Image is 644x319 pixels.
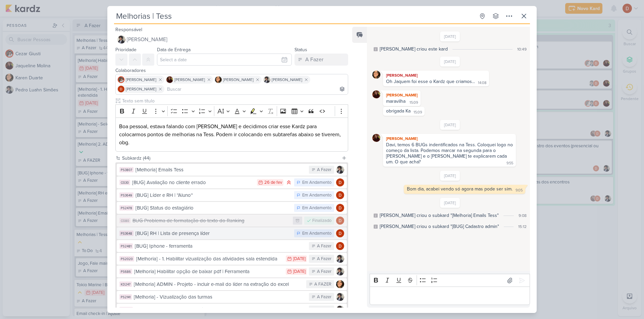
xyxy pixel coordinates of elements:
[126,86,156,92] span: [PERSON_NAME]
[478,80,486,86] div: 14:08
[119,123,344,147] p: Boa pessoal, estava falando com [PERSON_NAME] e decidimos criar esse Kardz para colocarmos pontos...
[302,230,331,237] div: Em Andamento
[134,293,306,301] div: [Melhoria] - Vizualização das turmas
[166,76,173,83] img: Jaqueline Molina
[312,218,331,224] div: Finalizado
[115,117,348,152] div: Editor editing area: main
[132,217,289,225] div: BUG Problema de formatação do texto do Ranking
[516,188,523,193] div: 9:05
[136,230,291,237] div: [BUG] RH | Lista de presença líder
[115,27,142,32] label: Responsável
[519,213,527,219] div: 9:08
[119,205,133,211] div: PS2478
[380,46,448,53] div: Pedro Luahn criou este kard
[119,231,133,236] div: PS3648
[317,243,331,250] div: A Fazer
[136,166,306,174] div: [Melhoria] Emails Tess
[119,307,133,312] div: PS2157
[293,269,306,274] div: [DATE]
[135,242,306,250] div: [BUG] Iphone - ferramenta
[374,225,378,229] div: Este log é visível à todos no kard
[336,306,344,314] img: Pedro Luahn Simões
[302,179,331,186] div: Em Andamento
[117,227,347,239] button: PS3648 [BUG] RH | Lista de presença líder Em Andamento
[336,178,344,186] img: Davi Elias Teixeira
[302,205,331,212] div: Em Andamento
[117,265,347,277] button: PS686 [Melhoria] Habilitar opção de baixar pdf | Ferramenta [DATE] A Fazer
[380,212,499,219] div: Pedro Luahn criou o subkard "[Melhoria] Emails Tess"
[370,287,530,305] div: Editor editing area: main
[317,307,331,313] div: A Fazer
[317,268,331,275] div: A Fazer
[117,189,347,201] button: PS3649 {BUG] Líder e RH | ''Aluno'' Em Andamento
[518,224,527,230] div: 15:12
[302,192,331,199] div: Em Andamento
[132,179,254,186] div: [BUG] Avaliação no cliente errado
[294,47,307,53] label: Status
[336,217,344,225] img: Davi Elias Teixeira
[264,180,282,185] div: 26 de fev
[117,253,347,265] button: PS2020 [Melhoria] - 1. Habilitar vizualização das atividades sala estendida [DATE] A Fazer
[115,104,348,117] div: Editor toolbar
[117,215,347,227] button: CG80 BUG Problema de formatação do texto do Ranking Finalizado
[117,278,347,290] button: KD247 [Melhoria] ADMIN - Projeto - incluir e-mail do líder na extração do excel A FAZER
[134,281,303,288] div: [Melhoria] ADMIN - Projeto - incluir e-mail do líder na extração do excel
[384,72,488,79] div: [PERSON_NAME]
[336,229,344,237] img: Davi Elias Teixeira
[370,274,530,287] div: Editor toolbar
[157,47,191,53] label: Data de Entrega
[272,77,302,83] span: [PERSON_NAME]
[119,282,132,287] div: KD247
[136,191,291,199] div: {BUG] Líder e RH | ''Aluno''
[117,291,347,303] button: PS2141 [Melhoria] - Vizualização das turmas A Fazer
[336,191,344,199] img: Davi Elias Teixeira
[386,98,406,104] div: maravilha
[127,35,167,44] span: [PERSON_NAME]
[317,294,331,301] div: A Fazer
[317,167,331,173] div: A Fazer
[157,54,292,66] input: Select a date
[119,167,133,172] div: PS3807
[407,186,513,192] div: Bom dia, acabei vendo só agora mas pode ser sim.
[386,142,514,165] div: Davi, temos 6 BUGs indentificados na Tess. Coloquei logo no começo da lista. Podemos marcar na se...
[122,155,339,162] div: Subkardz (44)
[294,54,348,66] button: A Fazer
[166,85,346,93] input: Buscar
[119,269,132,274] div: PS686
[374,214,378,218] div: Este log é visível à todos no kard
[386,79,475,84] div: Oh Jaquem foi esse o Kardz que criamos...
[336,255,344,263] img: Pedro Luahn Simões
[117,240,347,252] button: PS2481 [BUG] Iphone - ferramenta A Fazer
[118,76,124,83] img: Cezar Giusti
[117,35,125,44] img: Pedro Luahn Simões
[414,110,422,115] div: 15:09
[118,86,124,92] img: Davi Elias Teixeira
[119,218,130,223] div: CG80
[135,306,306,314] div: [Melhoria] - Seleção de turma líderes
[336,166,344,174] img: Pedro Luahn Simões
[223,77,254,83] span: [PERSON_NAME]
[119,180,130,185] div: CG30
[384,135,515,142] div: [PERSON_NAME]
[336,242,344,250] img: Davi Elias Teixeira
[264,76,270,83] img: Pedro Luahn Simões
[285,179,292,186] div: Prioridade Alta
[117,304,347,316] button: PS2157 [Melhoria] - Seleção de turma líderes A Fazer
[386,108,411,114] div: obrigada Ka
[117,164,347,176] button: PS3807 [Melhoria] Emails Tess A Fazer
[336,293,344,301] img: Pedro Luahn Simões
[215,76,222,83] img: Karen Duarte
[305,56,323,64] div: A Fazer
[174,77,205,83] span: [PERSON_NAME]
[336,267,344,275] img: Pedro Luahn Simões
[117,202,347,214] button: PS2478 [BUG] Status do estagiário Em Andamento
[336,280,344,288] img: Karen Duarte
[293,257,306,261] div: [DATE]
[119,294,132,300] div: PS2141
[372,90,380,98] img: Jaqueline Molina
[117,176,347,188] button: CG30 [BUG] Avaliação no cliente errado 26 de fev Em Andamento
[517,46,527,52] div: 10:49
[372,134,380,142] img: Jaqueline Molina
[119,256,134,261] div: PS2020
[115,67,348,74] div: Colaboradores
